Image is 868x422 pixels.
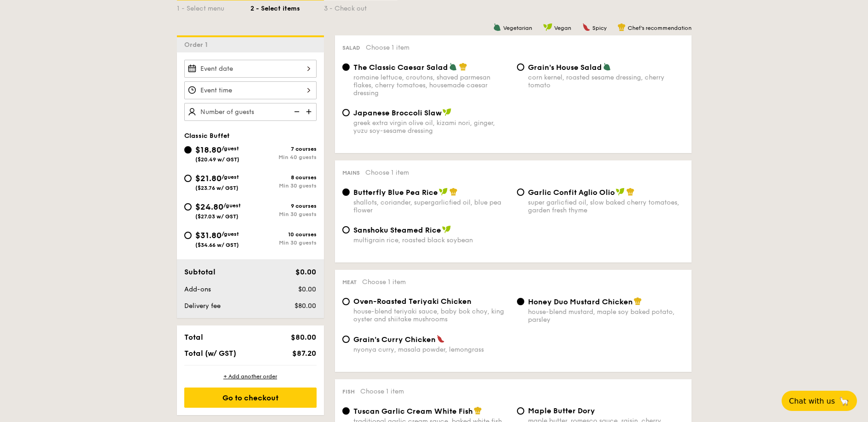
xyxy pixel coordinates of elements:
span: Grain's Curry Chicken [353,335,436,344]
div: 3 - Check out [324,0,397,13]
div: 10 courses [250,231,317,238]
img: icon-add.58712e84.svg [303,103,317,120]
div: house-blend mustard, maple soy baked potato, parsley [528,308,684,324]
span: Fish [342,388,355,395]
span: Add-ons [184,285,211,293]
div: 8 courses [250,174,317,181]
img: icon-vegan.f8ff3823.svg [439,188,448,196]
span: ($27.03 w/ GST) [195,213,238,220]
img: icon-vegetarian.fe4039eb.svg [493,23,501,31]
img: icon-vegetarian.fe4039eb.svg [603,63,611,71]
span: Garlic Confit Aglio Olio [528,188,615,197]
span: $21.80 [195,173,221,183]
span: $0.00 [295,268,316,276]
span: $24.80 [195,202,223,212]
button: Chat with us🦙 [782,391,857,411]
input: Grain's House Saladcorn kernel, roasted sesame dressing, cherry tomato [517,63,524,71]
span: Chat with us [789,397,835,405]
span: Maple Butter Dory [528,406,595,415]
span: ($34.66 w/ GST) [195,242,239,248]
div: super garlicfied oil, slow baked cherry tomatoes, garden fresh thyme [528,199,684,214]
input: Butterfly Blue Pea Riceshallots, coriander, supergarlicfied oil, blue pea flower [342,188,350,196]
span: 🦙 [839,396,850,406]
input: Oven-Roasted Teriyaki Chickenhouse-blend teriyaki sauce, baby bok choy, king oyster and shiitake ... [342,298,350,305]
span: Vegan [554,25,571,31]
div: Min 30 guests [250,240,317,246]
span: Grain's House Salad [528,63,602,72]
div: + Add another order [184,373,317,380]
span: ($23.76 w/ GST) [195,185,238,191]
span: Honey Duo Mustard Chicken [528,297,633,306]
input: Tuscan Garlic Cream White Fishtraditional garlic cream sauce, baked white fish, roasted tomatoes [342,407,350,415]
div: shallots, coriander, supergarlicfied oil, blue pea flower [353,199,510,214]
input: Japanese Broccoli Slawgreek extra virgin olive oil, kizami nori, ginger, yuzu soy-sesame dressing [342,109,350,116]
div: multigrain rice, roasted black soybean [353,236,510,244]
span: Vegetarian [503,25,532,31]
span: Subtotal [184,268,216,276]
span: Choose 1 item [366,44,409,51]
div: house-blend teriyaki sauce, baby bok choy, king oyster and shiitake mushrooms [353,308,510,323]
span: /guest [221,145,239,152]
span: Japanese Broccoli Slaw [353,108,442,117]
input: Sanshoku Steamed Ricemultigrain rice, roasted black soybean [342,226,350,234]
img: icon-vegan.f8ff3823.svg [616,188,625,196]
input: $24.80/guest($27.03 w/ GST)9 coursesMin 30 guests [184,203,192,211]
span: Classic Buffet [184,132,230,140]
img: icon-chef-hat.a58ddaea.svg [618,23,626,31]
span: Spicy [592,25,607,31]
span: Total [184,333,203,342]
span: Delivery fee [184,302,221,310]
div: greek extra virgin olive oil, kizami nori, ginger, yuzu soy-sesame dressing [353,119,510,135]
span: /guest [223,202,241,209]
input: $18.80/guest($20.49 w/ GST)7 coursesMin 40 guests [184,146,192,154]
input: Grain's Curry Chickennyonya curry, masala powder, lemongrass [342,336,350,343]
img: icon-chef-hat.a58ddaea.svg [459,63,467,71]
span: Chef's recommendation [628,25,692,31]
span: $87.20 [292,349,316,358]
div: Min 30 guests [250,182,317,189]
span: /guest [221,231,239,237]
span: Choose 1 item [365,169,409,177]
img: icon-vegetarian.fe4039eb.svg [449,63,457,71]
span: Tuscan Garlic Cream White Fish [353,407,473,416]
span: Choose 1 item [362,278,406,286]
img: icon-chef-hat.a58ddaea.svg [449,188,458,196]
div: 9 courses [250,203,317,209]
div: Go to checkout [184,388,317,408]
input: Honey Duo Mustard Chickenhouse-blend mustard, maple soy baked potato, parsley [517,298,524,305]
span: Choose 1 item [360,388,404,395]
div: romaine lettuce, croutons, shaved parmesan flakes, cherry tomatoes, housemade caesar dressing [353,74,510,97]
div: corn kernel, roasted sesame dressing, cherry tomato [528,74,684,89]
img: icon-vegan.f8ff3823.svg [442,225,451,234]
span: Oven-Roasted Teriyaki Chicken [353,297,471,306]
input: $21.80/guest($23.76 w/ GST)8 coursesMin 30 guests [184,175,192,182]
span: $18.80 [195,145,221,155]
input: The Classic Caesar Saladromaine lettuce, croutons, shaved parmesan flakes, cherry tomatoes, house... [342,63,350,71]
span: Sanshoku Steamed Rice [353,226,441,234]
span: Total (w/ GST) [184,349,236,358]
span: Mains [342,170,360,176]
div: Min 30 guests [250,211,317,217]
img: icon-chef-hat.a58ddaea.svg [626,188,635,196]
input: Event time [184,81,317,99]
span: $80.00 [295,302,316,310]
img: icon-vegan.f8ff3823.svg [443,108,452,116]
span: The Classic Caesar Salad [353,63,448,72]
img: icon-chef-hat.a58ddaea.svg [634,297,642,305]
input: Maple Butter Dorymaple butter, romesco sauce, raisin, cherry tomato pickle [517,407,524,415]
input: Event date [184,60,317,78]
span: $80.00 [291,333,316,342]
input: $31.80/guest($34.66 w/ GST)10 coursesMin 30 guests [184,232,192,239]
img: icon-spicy.37a8142b.svg [437,335,445,343]
span: $31.80 [195,230,221,240]
span: Meat [342,279,357,285]
img: icon-chef-hat.a58ddaea.svg [474,406,482,415]
img: icon-spicy.37a8142b.svg [582,23,590,31]
div: 2 - Select items [250,0,324,13]
input: Number of guests [184,103,317,121]
div: Min 40 guests [250,154,317,160]
span: Order 1 [184,41,211,49]
span: Salad [342,45,360,51]
div: 1 - Select menu [177,0,250,13]
span: /guest [221,174,239,180]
